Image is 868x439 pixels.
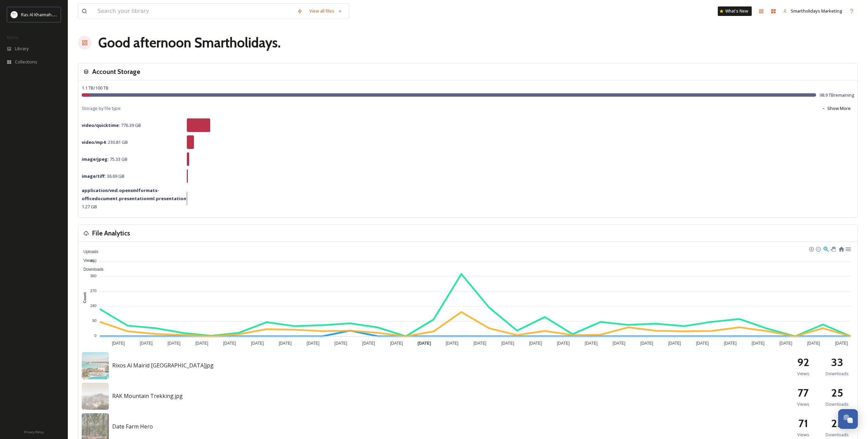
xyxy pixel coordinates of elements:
div: Zoom In [809,246,813,251]
span: Smartholidays Marketing [791,8,842,14]
span: Library [15,45,28,52]
div: Reset Zoom [838,246,844,251]
span: Uploads [78,249,98,254]
tspan: [DATE] [835,341,848,346]
h3: File Analytics [92,228,130,238]
tspan: 90 [92,319,96,323]
tspan: [DATE] [807,341,820,346]
strong: video/mp4 : [82,139,107,145]
button: Show More [818,102,854,115]
tspan: [DATE] [223,341,236,346]
tspan: 450 [90,259,96,263]
tspan: [DATE] [780,341,792,346]
tspan: [DATE] [501,341,514,346]
tspan: [DATE] [390,341,403,346]
span: Downloads [826,401,849,407]
span: Downloads [826,370,849,377]
span: Views [797,401,809,407]
h2: 33 [831,354,843,370]
tspan: 180 [90,304,96,308]
span: Views [797,370,809,377]
tspan: [DATE] [140,341,153,346]
span: 1.27 GB [82,187,188,210]
tspan: [DATE] [167,341,180,346]
tspan: [DATE] [362,341,375,346]
span: Date Farm Hero [112,423,153,430]
h2: 92 [797,354,809,370]
span: 98.9 TB remaining [820,92,854,98]
h2: 71 [798,415,808,432]
div: Zoom Out [815,246,820,251]
h2: 25 [831,385,843,401]
a: Smartholidays Marketing [780,4,846,18]
span: Views [78,258,94,263]
img: 3499d24e-6a18-4492-b40f-d547c41e8e91.jpg [82,383,109,410]
tspan: [DATE] [334,341,347,346]
span: RAK Mountain Trekking.jpg [112,392,183,400]
img: Logo_RAKTDA_RGB-01.png [11,11,18,18]
tspan: [DATE] [640,341,653,346]
tspan: [DATE] [696,341,709,346]
tspan: [DATE] [585,341,598,346]
a: What's New [718,6,752,16]
a: Privacy Policy [24,427,44,436]
tspan: 0 [94,333,96,338]
button: Open Chat [838,409,858,429]
tspan: 270 [90,289,96,293]
tspan: [DATE] [446,341,458,346]
span: 36.69 GB [82,173,124,179]
div: Menu [845,246,851,251]
tspan: [DATE] [473,341,486,346]
span: 776.39 GB [82,122,141,128]
span: Storage by file type [82,105,121,112]
strong: application/vnd.openxmlformats-officedocument.presentationml.presentation : [82,187,188,202]
tspan: [DATE] [417,341,431,346]
span: Downloads [826,432,849,438]
span: 1.1 TB / 100 TB [82,85,108,91]
span: Collections [15,59,37,65]
span: Ras Al Khaimah Tourism Development Authority [21,11,117,18]
span: Privacy Policy [24,430,44,434]
tspan: [DATE] [724,341,737,346]
span: 75.33 GB [82,156,127,162]
tspan: 360 [90,274,96,278]
a: View all files [306,4,346,18]
span: Downloads [78,267,103,272]
strong: video/quicktime : [82,122,120,128]
div: Panning [831,247,835,251]
tspan: [DATE] [195,341,208,346]
tspan: [DATE] [557,341,570,346]
span: 230.81 GB [82,139,128,145]
h2: 77 [798,385,809,401]
tspan: [DATE] [529,341,542,346]
img: 5dc3d4a5-115c-47cb-9592-106444ae7da6.jpg [82,352,109,379]
strong: image/tiff : [82,173,106,179]
span: Views [797,432,809,438]
tspan: [DATE] [279,341,292,346]
div: Selection Zoom [823,246,829,251]
span: MEDIA [7,35,19,40]
strong: image/jpeg : [82,156,109,162]
tspan: [DATE] [112,341,125,346]
h3: Account Storage [92,67,140,77]
tspan: [DATE] [752,341,765,346]
tspan: [DATE] [307,341,319,346]
h2: 25 [831,415,843,432]
span: Rixos Al Mairid [GEOGRAPHIC_DATA]jpg [112,362,214,369]
text: Count [83,292,87,303]
tspan: [DATE] [251,341,264,346]
tspan: [DATE] [668,341,681,346]
input: Search your library [94,4,294,19]
tspan: [DATE] [613,341,626,346]
h1: Good afternoon Smartholidays . [98,33,281,53]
